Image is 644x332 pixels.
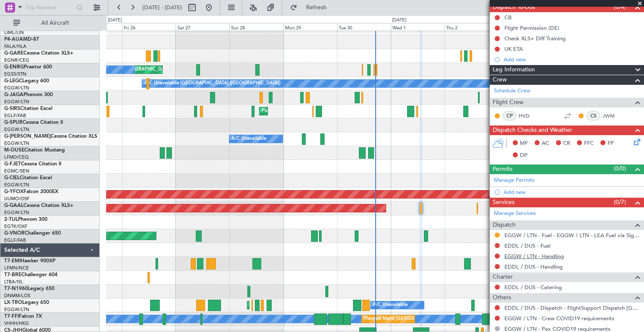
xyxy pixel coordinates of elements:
span: T7-BRE [4,272,21,277]
div: A/C Unavailable [231,133,266,145]
a: G-GARECessna Citation XLS+ [4,51,73,56]
span: LX-TRO [4,300,22,305]
a: EGGW/LTN [4,182,29,188]
a: EDDL / DUS - Dispatch - FlightSupport Dispatch [GEOGRAPHIC_DATA] [504,304,640,311]
a: G-SIRSCitation Excel [4,106,52,111]
span: Flight Crew [493,98,524,107]
span: All Aircraft [22,20,88,26]
span: T7-FFI [4,314,19,319]
div: A/C Unavailable [GEOGRAPHIC_DATA] ([GEOGRAPHIC_DATA]) [144,77,280,90]
a: G-[PERSON_NAME]Cessna Citation XLS [4,134,97,139]
a: HVD [519,112,538,120]
div: Wed 1 [391,23,444,31]
div: [DATE] [108,17,122,24]
a: EGMC/SEN [4,168,29,174]
span: G-GARE [4,51,23,56]
a: G-CIELCitation Excel [4,175,52,180]
a: LFMN/NCE [4,265,29,271]
div: Fri 26 [122,23,176,31]
a: G-GAALCessna Citation XLS+ [4,203,73,208]
a: EGNR/CEG [4,57,29,63]
a: EGGW/LTN [4,85,29,91]
div: A/C Unavailable [373,299,408,311]
a: T7-BREChallenger 604 [4,272,57,277]
a: DNMM/LOS [4,293,30,299]
a: EGTK/OXF [4,223,27,230]
div: Planned Maint [GEOGRAPHIC_DATA] ([GEOGRAPHIC_DATA]) [364,313,496,325]
a: EGGW/LTN [4,209,29,216]
span: Refresh [299,5,334,10]
a: T7-FFIFalcon 7X [4,314,42,319]
span: G-SPUR [4,120,23,125]
a: G-LEGCLegacy 600 [4,78,49,84]
span: Crew [493,75,507,85]
div: Sat 27 [176,23,229,31]
span: FFC [584,139,594,148]
a: EGGW/LTN [4,306,29,313]
a: Manage Permits [494,176,535,185]
a: EGGW / LTN - Fuel - EGGW / LTN - LEA Fuel via Signature in EGGW [504,232,640,239]
a: Schedule Crew [494,87,530,95]
div: Thu 2 [444,23,498,31]
a: G-ENRGPraetor 600 [4,65,52,70]
div: Add new [504,188,640,196]
a: EGLF/FAB [4,237,26,243]
a: LTBA/ISL [4,279,23,285]
span: Leg Information [493,65,535,75]
span: G-SIRS [4,106,20,111]
div: UK ETA [504,45,523,52]
a: T7-EMIHawker 900XP [4,259,55,264]
div: Planned Maint [GEOGRAPHIC_DATA] ([GEOGRAPHIC_DATA]) [262,105,394,118]
span: G-YFOX [4,189,23,194]
span: Others [493,293,511,303]
span: Permits [493,165,512,174]
a: UUMO/OSF [4,196,29,202]
input: Trip Number [26,1,74,14]
div: Add new [504,56,640,63]
a: G-VNORChallenger 650 [4,231,61,236]
a: VHHH/HKG [4,320,29,327]
a: EGSS/STN [4,71,26,77]
a: EGGW/LTN [4,140,29,146]
div: CS [587,111,600,120]
span: G-LEGC [4,78,22,84]
span: MF [520,139,528,148]
a: G-JAGAPhenom 300 [4,92,53,97]
div: [DATE] [392,17,406,24]
a: M-OUSECitation Mustang [4,148,65,153]
a: EDDL / DUS - Fuel [504,242,551,249]
a: FALA/HLA [4,43,26,50]
a: EGLF/FAB [4,112,26,119]
a: EGGW/LTN [4,126,29,133]
a: LFMD/CEQ [4,154,29,160]
span: Dispatch To-Dos [493,3,535,12]
a: 2-TIJLPhenom 300 [4,217,47,222]
div: Mon 29 [283,23,337,31]
a: EGGW / LTN - Handling [504,253,564,260]
a: P4-AUAMD-87 [4,37,39,42]
span: G-CIEL [4,175,20,180]
div: Check XLS+ Diff Training [504,35,566,42]
span: Charter [493,272,513,282]
span: [DATE] - [DATE] [143,4,182,11]
div: Tue 30 [337,23,391,31]
span: G-[PERSON_NAME] [4,134,51,139]
a: G-SPURCessna Citation II [4,120,63,125]
span: T7-EMI [4,259,21,264]
span: G-ENRG [4,65,24,70]
span: Dispatch [493,220,516,230]
span: M-OUSE [4,148,24,153]
a: EGGW / LTN - Crew COVID19 requirements [504,315,614,322]
span: (0/7) [614,198,626,207]
a: G-FJETCessna Citation II [4,162,61,167]
a: G-YFOXFalcon 2000EX [4,189,58,194]
a: T7-N1960Legacy 650 [4,286,55,291]
a: EDDL / DUS - Catering [504,284,562,291]
span: P4-AUA [4,37,23,42]
span: G-GAAL [4,203,23,208]
div: Flight Permission (DE) [504,24,559,31]
span: FP [608,139,614,148]
button: All Aircraft [9,16,91,30]
span: 2-TIJL [4,217,18,222]
button: Refresh [286,1,337,14]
